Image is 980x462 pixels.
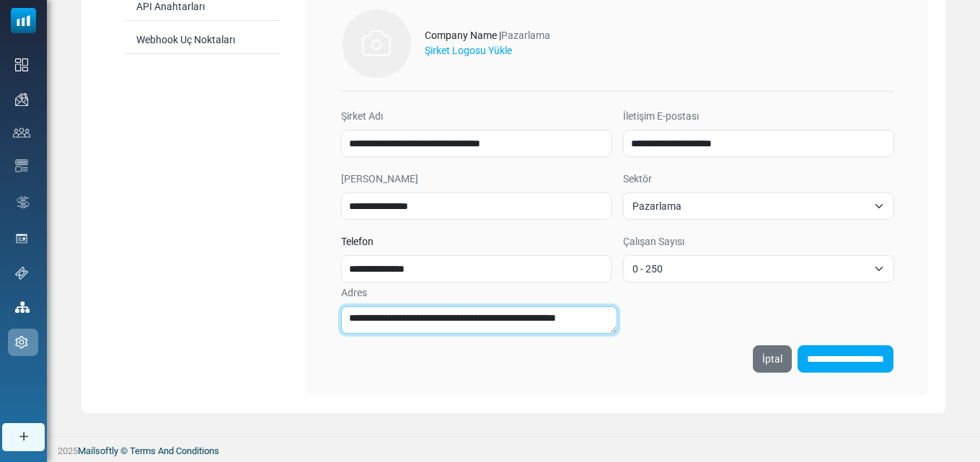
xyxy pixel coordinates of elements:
[13,128,30,138] img: contacts-icon.svg
[425,28,550,43] div: Company Name |
[341,285,367,301] label: Adres
[623,234,684,249] label: Çalışan Sayısı
[47,436,980,462] footer: 2025
[425,43,512,58] label: Şirket Logosu Yükle
[753,345,792,373] a: İptal
[501,30,550,41] span: Pazarlama
[623,109,699,124] label: İletişim E-postası
[125,27,281,54] a: Webhook Uç Noktaları
[130,445,219,456] span: translation missing: tr.layouts.footer.terms_and_conditions
[341,109,383,124] label: Şirket Adı
[15,194,31,210] img: workflow.svg
[623,172,652,187] label: Sektör
[632,260,868,277] span: 0 - 250
[130,445,219,456] a: Terms And Conditions
[632,197,868,215] span: Pazarlama
[341,7,413,79] img: firms-empty-photos-icon.svg
[15,159,28,172] img: email-templates-icon.svg
[341,172,418,187] label: [PERSON_NAME]
[623,192,894,220] span: Pazarlama
[15,93,28,106] img: campaigns-icon.png
[11,8,36,33] img: mailsoftly_icon_blue_white.svg
[623,255,894,283] span: 0 - 250
[78,445,128,456] a: Mailsoftly ©
[15,336,28,349] img: settings-icon.svg
[15,58,28,71] img: dashboard-icon.svg
[15,232,28,245] img: landing_pages.svg
[341,234,374,249] label: Telefon
[15,267,28,280] img: support-icon.svg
